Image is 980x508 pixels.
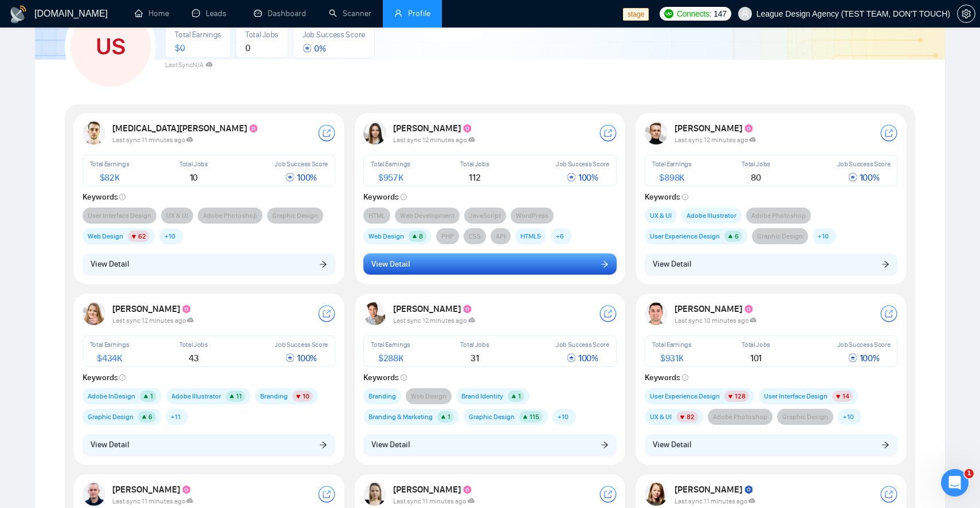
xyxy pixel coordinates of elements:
span: 10 [303,392,309,400]
span: info-circle [682,194,688,200]
img: top_rated_plus [462,485,473,495]
span: stage [623,8,649,21]
img: USER [645,302,668,325]
button: View Detailarrow-right [363,434,617,456]
span: Total Earnings [371,160,410,168]
span: 115 [530,413,539,421]
span: Total Earnings [652,160,692,168]
span: info-circle [401,194,407,200]
a: dashboardDashboard [254,9,306,18]
span: info-circle [119,374,126,381]
span: Total Jobs [179,160,208,168]
span: User Experience Design [650,230,720,242]
span: Connects: [677,7,711,20]
span: HTML5 [520,230,541,242]
img: USER [83,122,105,144]
img: USER [645,122,668,144]
span: 100 % [848,353,880,364]
strong: [PERSON_NAME] [675,303,754,314]
span: UX & UI [650,411,672,423]
span: user [741,10,749,18]
span: Job Success Score [556,341,609,349]
button: View Detailarrow-right [645,434,898,456]
span: arrow-right [881,260,889,268]
span: Job Success Score [275,160,328,168]
strong: Keywords [363,192,407,202]
strong: [PERSON_NAME] [112,484,192,495]
span: arrow-right [601,440,609,448]
img: top_rated_plus [182,304,192,315]
span: Adobe InDesign [88,390,135,402]
span: Job Success Score [837,341,891,349]
span: Last sync 12 minutes ago [393,316,475,325]
img: top_rated_plus [182,485,192,495]
span: 1 [448,413,450,421]
span: $ 0 [175,42,185,53]
strong: [MEDICAL_DATA][PERSON_NAME] [112,123,259,134]
span: + 10 [164,230,175,242]
span: $ 957K [378,172,403,183]
span: 11 [236,392,242,400]
span: $ 434K [97,353,122,364]
span: $ 931K [660,353,684,364]
span: API [496,230,505,242]
span: user [394,9,402,17]
strong: Keywords [83,373,126,382]
span: arrow-right [601,260,609,268]
span: Graphic Design [757,230,803,242]
span: Total Jobs [742,160,770,168]
span: 82 [687,413,695,421]
span: 31 [471,353,479,364]
span: Adobe Illustrator [171,390,221,402]
a: messageLeads [192,9,231,18]
span: Total Earnings [90,160,130,168]
span: HTML [369,210,385,221]
span: Total Jobs [460,341,489,349]
span: Last sync 12 minutes ago [112,316,194,325]
span: WordPress [516,210,548,221]
span: Last Sync N/A [165,61,213,69]
span: UX & UI [650,210,672,221]
span: $ 898K [659,172,684,183]
strong: [PERSON_NAME] [112,303,192,314]
span: arrow-right [319,260,327,268]
span: PHP [441,230,454,242]
img: upwork-logo.png [664,9,673,18]
span: Total Jobs [742,341,770,349]
span: Total Earnings [175,30,221,40]
a: searchScanner [329,9,371,18]
span: $ 82K [100,172,120,183]
button: View Detailarrow-right [83,434,336,456]
span: Graphic Design [88,411,134,423]
img: top_rated_plus [462,124,473,134]
img: USER [363,302,386,325]
span: Total Earnings [90,341,130,349]
span: View Detail [91,258,129,271]
span: Brand Identity [461,390,503,402]
span: Profile [408,9,430,18]
iframe: Intercom live chat [941,469,969,497]
span: 1 [150,392,153,400]
span: Adobe Photoshop [713,411,767,423]
span: Job Success Score [275,341,328,349]
span: 112 [469,172,480,183]
button: View Detailarrow-right [645,253,898,275]
span: Last sync 11 minutes ago [112,497,194,505]
span: Last sync 12 minutes ago [675,136,756,144]
span: 6 [735,232,739,240]
span: Total Jobs [245,30,279,40]
span: Job Success Score [837,160,891,168]
img: USER [83,483,105,506]
span: 101 [750,353,762,364]
span: Total Jobs [179,341,208,349]
span: 0 [245,42,250,53]
span: Last sync 11 minutes ago [112,136,194,144]
span: info-circle [119,194,126,200]
span: Web Design [411,390,446,402]
span: View Detail [371,439,410,451]
span: + 10 [843,411,854,423]
span: View Detail [653,258,691,271]
span: Total Earnings [652,341,692,349]
span: Adobe Photoshop [203,210,257,221]
img: USER [363,122,386,144]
